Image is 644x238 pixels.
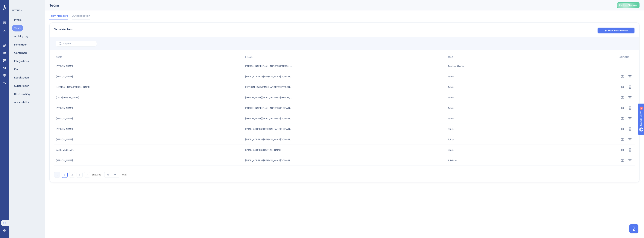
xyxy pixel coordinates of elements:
span: Editor [448,138,454,141]
div: Team [49,3,608,8]
span: [PERSON_NAME][EMAIL_ADDRESS][DOMAIN_NAME] [245,107,292,110]
button: New Team Member [597,28,635,34]
span: Admin [448,117,454,120]
div: of 29 [122,173,127,176]
span: [EMAIL_ADDRESS][PERSON_NAME][DOMAIN_NAME] [245,75,292,78]
button: Data [12,66,23,73]
div: 4 [26,2,27,5]
div: Showing [92,173,101,176]
span: [EMAIL_ADDRESS][DOMAIN_NAME] [245,148,281,151]
span: Need Help? [9,1,23,5]
span: [PERSON_NAME][EMAIL_ADDRESS][DOMAIN_NAME] [245,117,292,120]
button: Activity Log [12,33,30,40]
span: Account Owner [448,65,464,68]
button: Containers [12,49,30,56]
span: [DATE][PERSON_NAME] [56,96,79,99]
span: Admin [448,75,454,78]
span: [EMAIL_ADDRESS][PERSON_NAME][DOMAIN_NAME] [245,159,292,162]
span: ROLE [448,56,453,59]
button: Localization [12,74,31,81]
button: Team [12,25,23,31]
span: Publisher [448,159,457,162]
span: Editor [448,148,454,151]
span: Editor [448,128,454,131]
span: Authentication [72,13,90,18]
span: [PERSON_NAME] [56,117,73,120]
button: Integrations [12,58,31,64]
span: [EMAIL_ADDRESS][PERSON_NAME][DOMAIN_NAME] [245,138,292,141]
span: Publish Changes [619,4,637,7]
span: [PERSON_NAME] [56,65,73,68]
button: Publish Changes [617,2,640,8]
span: NAME [56,56,62,59]
span: Admin [448,86,454,89]
span: E-MAIL [245,56,253,59]
span: [PERSON_NAME] [56,159,73,162]
button: Subscription [12,82,31,89]
span: [PERSON_NAME] [56,107,73,110]
button: 3 [77,172,83,178]
span: New Team Member [608,29,628,32]
span: Team Members [49,13,68,18]
span: [EMAIL_ADDRESS][PERSON_NAME][DOMAIN_NAME] [245,128,292,131]
button: Installation [12,41,30,48]
div: SETTINGS [12,9,42,12]
span: [MEDICAL_DATA][PERSON_NAME] [56,86,90,89]
span: [PERSON_NAME][EMAIL_ADDRESS][PERSON_NAME][DOMAIN_NAME] [245,65,292,68]
span: [MEDICAL_DATA][EMAIL_ADDRESS][PERSON_NAME][DOMAIN_NAME] [245,86,292,89]
span: [PERSON_NAME][EMAIL_ADDRESS][PERSON_NAME][DOMAIN_NAME] [245,96,292,99]
span: Admin [448,96,454,99]
button: 10 [104,172,119,178]
span: Team Members [54,27,72,34]
span: 10 [107,173,109,176]
span: Sruthi Vadavathy [56,148,74,151]
span: ACTIONS [619,56,629,59]
button: 1 [62,172,68,178]
input: Search [63,42,94,45]
button: 2 [69,172,75,178]
button: Accessibility [12,99,31,106]
span: Admin [448,107,454,110]
span: [PERSON_NAME] [56,75,73,78]
span: [PERSON_NAME] [56,138,73,141]
button: Profile [12,16,24,23]
span: [PERSON_NAME] [56,128,73,131]
iframe: UserGuiding AI Assistant Launcher [628,223,640,234]
button: Rate Limiting [12,91,32,97]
